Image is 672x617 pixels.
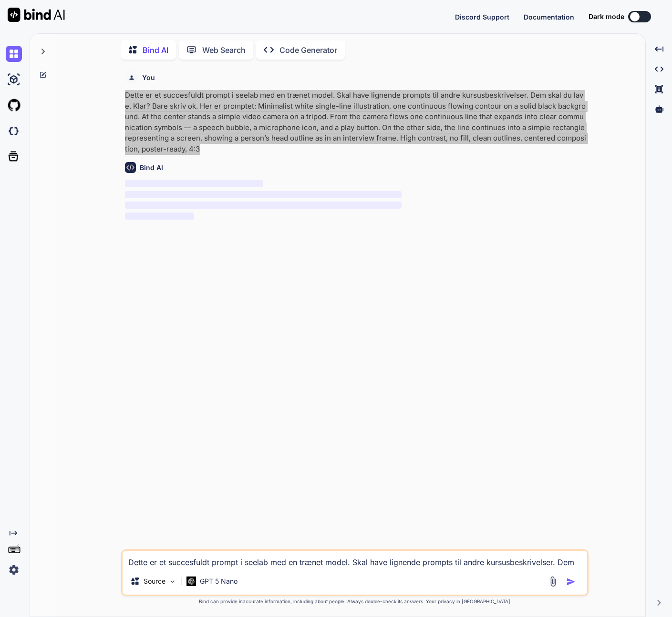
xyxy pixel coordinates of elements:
h6: Bind AI [140,163,163,172]
p: Bind AI [143,44,168,56]
span: ‌ [125,202,402,209]
img: githubLight [6,97,22,113]
img: Bind AI [8,8,65,22]
p: Bind can provide inaccurate information, including about people. Always double-check its answers.... [121,598,589,605]
img: GPT 5 Nano [186,577,196,586]
p: Web Search [202,44,246,56]
span: Documentation [524,13,574,21]
img: darkCloudIdeIcon [6,123,22,139]
h6: You [142,73,155,82]
span: Dark mode [589,12,624,21]
img: attachment [548,576,558,587]
img: chat [6,46,22,62]
img: settings [6,562,22,578]
button: Documentation [524,12,574,22]
button: Discord Support [455,12,509,22]
p: Source [144,577,165,586]
img: ai-studio [6,71,22,88]
span: ‌ [125,180,263,187]
p: Dette er et succesfuldt prompt i seelab med en trænet model. Skal have lignende prompts til andre... [125,90,587,154]
span: ‌ [125,212,194,220]
img: Pick Models [168,577,176,586]
span: ‌ [125,191,402,198]
span: Discord Support [455,13,509,21]
p: Code Generator [279,44,337,56]
p: GPT 5 Nano [200,577,238,586]
img: icon [566,577,576,587]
